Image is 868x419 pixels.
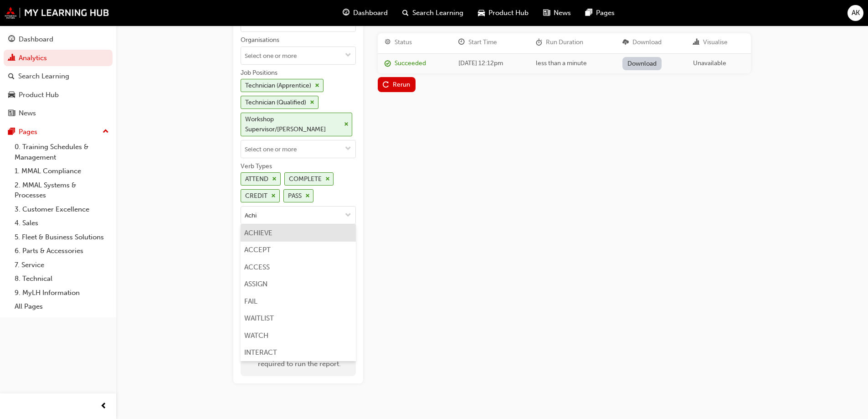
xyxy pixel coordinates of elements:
[11,230,113,244] a: 5. Fleet & Business Solutions
[335,4,395,22] a: guage-iconDashboard
[289,174,322,185] div: COMPLETE
[341,140,355,158] button: toggle menu
[11,216,113,230] a: 4. Sales
[11,258,113,272] a: 7. Service
[19,34,53,45] div: Dashboard
[241,327,356,344] li: WATCH
[8,54,15,62] span: chart-icon
[241,140,355,158] input: Job PositionsTechnician (Apprentice)cross-iconTechnician (Qualified)cross-iconWorkshop Supervisor...
[343,7,349,19] span: guage-icon
[245,98,306,108] div: Technician (Qualified)
[8,72,15,81] span: search-icon
[546,37,583,48] div: Run Duration
[458,39,465,47] span: clock-icon
[4,68,113,85] a: Search Learning
[100,401,107,412] span: prev-icon
[11,286,113,300] a: 9. MyLH Information
[383,82,389,89] span: replay-icon
[245,114,340,135] div: Workshop Supervisor/[PERSON_NAME]
[412,8,463,18] span: Search Learning
[393,81,410,88] div: Rerun
[543,7,550,19] span: news-icon
[458,58,523,69] div: [DATE] 12:12pm
[4,124,113,140] button: Pages
[305,193,310,199] span: cross-icon
[632,37,662,48] div: Download
[241,242,356,259] li: ACCEPT
[18,71,69,82] div: Search Learning
[385,39,391,47] span: target-icon
[11,140,113,164] a: 0. Training Schedules & Management
[536,39,542,47] span: duration-icon
[11,164,113,178] a: 1. MMAL Compliance
[4,31,113,48] a: Dashboard
[8,109,15,118] span: news-icon
[241,293,356,310] li: FAIL
[847,5,863,21] button: AK
[353,8,388,18] span: Dashboard
[241,276,356,293] li: ASSIGN
[241,47,355,64] input: Organisationstoggle menu
[385,60,391,68] span: report_succeeded-icon
[471,4,536,22] a: car-iconProduct Hub
[4,105,113,122] a: News
[344,122,349,127] span: cross-icon
[402,7,409,19] span: search-icon
[8,128,15,136] span: pages-icon
[241,259,356,276] li: ACCESS
[19,108,36,119] div: News
[245,191,267,202] div: CREDIT
[241,224,356,242] li: ACHIEVE
[8,91,15,99] span: car-icon
[241,344,356,362] li: INTERACT
[241,162,272,171] div: Verb Types
[693,39,699,47] span: chart-icon
[395,37,412,48] div: Status
[11,272,113,286] a: 8. Technical
[852,8,860,18] span: AK
[288,191,302,202] div: PASS
[11,300,113,314] a: All Pages
[4,87,113,103] a: Product Hub
[19,90,59,100] div: Product Hub
[341,207,355,224] button: toggle menu
[19,127,37,137] div: Pages
[703,37,728,48] div: Visualise
[272,176,277,182] span: cross-icon
[103,126,109,138] span: up-icon
[345,52,351,60] span: down-icon
[8,36,15,44] span: guage-icon
[341,47,355,64] button: toggle menu
[5,7,109,19] img: mmal
[325,176,330,182] span: cross-icon
[345,212,351,220] span: down-icon
[4,50,113,67] a: Analytics
[241,310,356,327] li: WAITLIST
[488,8,529,18] span: Product Hub
[478,7,485,19] span: car-icon
[536,58,609,69] div: less than a minute
[315,83,319,88] span: cross-icon
[395,4,471,22] a: search-iconSearch Learning
[596,8,615,18] span: Pages
[241,36,279,45] div: Organisations
[271,193,276,199] span: cross-icon
[586,7,592,19] span: pages-icon
[345,20,351,27] span: down-icon
[693,59,726,67] span: Unavailable
[241,68,277,78] div: Job Positions
[11,178,113,202] a: 2. MMAL Systems & Processes
[554,8,571,18] span: News
[622,57,662,70] a: Download
[378,77,416,92] button: Rerun
[578,4,622,22] a: pages-iconPages
[11,244,113,258] a: 6. Parts & Accessories
[345,145,351,153] span: down-icon
[536,4,578,22] a: news-iconNews
[395,58,426,69] div: Succeeded
[245,174,268,185] div: ATTEND
[622,39,629,47] span: download-icon
[245,81,311,91] div: Technician (Apprentice)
